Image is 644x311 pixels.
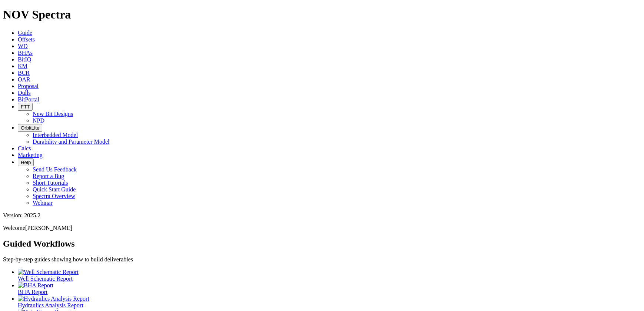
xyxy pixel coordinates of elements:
a: New Bit Designs [33,111,73,117]
a: Report a Bug [33,173,64,179]
a: Spectra Overview [33,193,75,199]
span: FTT [21,104,30,110]
a: BHAs [18,50,33,56]
p: Welcome [3,225,641,231]
a: Interbedded Model [33,132,78,138]
img: Well Schematic Report [18,269,79,275]
a: NPD [33,117,44,124]
span: Well Schematic Report [18,275,73,282]
a: OAR [18,76,30,83]
a: Durability and Parameter Model [33,138,110,145]
a: BitIQ [18,56,31,63]
span: [PERSON_NAME] [25,225,72,231]
button: OrbitLite [18,124,42,132]
img: BHA Report [18,282,53,289]
a: Calcs [18,145,31,151]
a: BCR [18,70,30,76]
a: Webinar [33,200,53,206]
a: WD [18,43,28,49]
img: Hydraulics Analysis Report [18,295,89,302]
a: BitPortal [18,96,39,103]
span: Help [21,160,31,165]
button: Help [18,158,34,166]
a: Offsets [18,36,35,43]
a: Marketing [18,152,43,158]
a: Proposal [18,83,39,89]
a: BHA Report BHA Report [18,282,641,295]
button: FTT [18,103,33,111]
span: OrbitLite [21,125,39,131]
a: KM [18,63,27,69]
h1: NOV Spectra [3,8,641,21]
a: Hydraulics Analysis Report Hydraulics Analysis Report [18,295,641,308]
a: Guide [18,30,32,36]
a: Dulls [18,90,31,96]
a: Send Us Feedback [33,166,77,173]
a: Quick Start Guide [33,186,76,193]
a: Well Schematic Report Well Schematic Report [18,269,641,282]
span: BHA Report [18,289,47,295]
h2: Guided Workflows [3,239,641,249]
p: Step-by-step guides showing how to build deliverables [3,256,641,263]
div: Version: 2025.2 [3,212,641,219]
span: Hydraulics Analysis Report [18,302,83,308]
a: Short Tutorials [33,180,68,186]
